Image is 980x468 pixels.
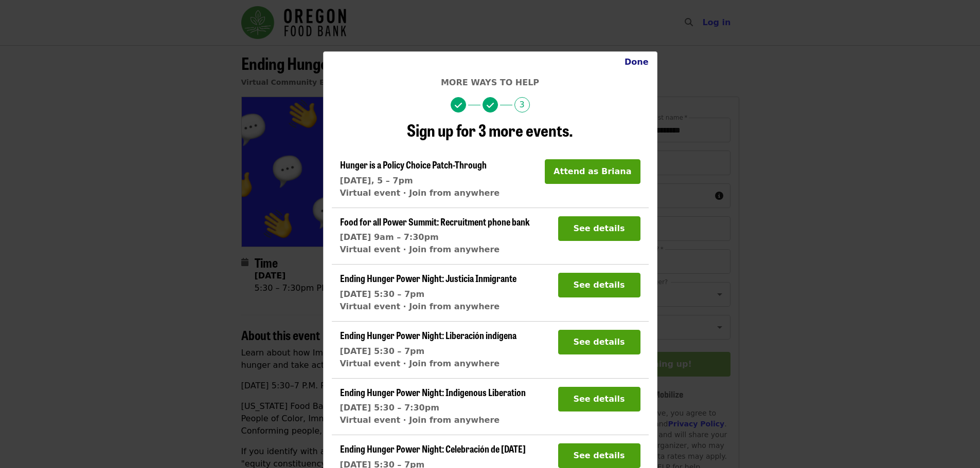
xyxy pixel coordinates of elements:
button: See details [558,273,640,297]
span: Ending Hunger Power Night: Justicia Inmigrante [340,271,516,285]
div: Virtual event · Join from anywhere [340,244,530,256]
span: Ending Hunger Power Night: Celebración de [DATE] [340,442,526,455]
span: 3 [514,97,530,113]
button: Close [616,52,657,72]
span: More ways to help [441,78,539,87]
a: See details [558,394,640,404]
button: See details [558,330,640,354]
span: Sign up for 3 more events. [407,118,573,142]
a: See details [558,337,640,347]
i: check icon [487,101,494,110]
div: Virtual event · Join from anywhere [340,301,516,313]
a: See details [558,280,640,290]
div: Virtual event · Join from anywhere [340,358,516,370]
div: [DATE], 5 – 7pm [340,175,500,187]
div: [DATE] 5:30 – 7:30pm [340,402,526,414]
span: Ending Hunger Power Night: Liberación indígena [340,328,516,342]
a: Ending Hunger Power Night: Justicia Inmigrante[DATE] 5:30 – 7pmVirtual event · Join from anywhere [340,273,516,313]
div: [DATE] 9am – 7:30pm [340,231,530,244]
div: Virtual event · Join from anywhere [340,414,526,426]
a: Ending Hunger Power Night: Indigenous Liberation[DATE] 5:30 – 7:30pmVirtual event · Join from any... [340,387,526,427]
div: [DATE] 5:30 – 7pm [340,345,516,358]
button: See details [558,387,640,411]
span: Hunger is a Policy Choice Patch-Through [340,158,487,171]
div: Virtual event · Join from anywhere [340,187,500,199]
a: See details [558,451,640,460]
span: Food for all Power Summit: Recruitment phone bank [340,215,530,228]
a: Ending Hunger Power Night: Liberación indígena[DATE] 5:30 – 7pmVirtual event · Join from anywhere [340,330,516,370]
a: Food for all Power Summit: Recruitment phone bank[DATE] 9am – 7:30pmVirtual event · Join from any... [340,216,530,256]
button: See details [558,216,640,241]
span: Ending Hunger Power Night: Indigenous Liberation [340,385,526,399]
div: [DATE] 5:30 – 7pm [340,288,516,301]
a: Hunger is a Policy Choice Patch-Through[DATE], 5 – 7pmVirtual event · Join from anywhere [340,159,500,199]
button: Attend as Briana [545,159,640,184]
button: See details [558,443,640,468]
a: See details [558,223,640,233]
i: check icon [455,101,462,110]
